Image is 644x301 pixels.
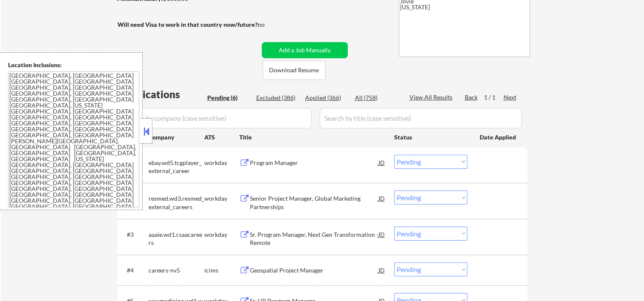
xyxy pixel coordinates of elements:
button: Download Resume [263,61,326,80]
div: Next [504,93,517,102]
div: careers-nv5 [149,266,204,275]
div: JD [378,262,386,278]
div: Sr. Program Manager, Next Gen Transformation - Remote [250,230,378,247]
div: 1 / 1 [484,93,504,102]
div: Geospatial Project Manager [250,266,378,275]
div: Excluded (386) [256,94,299,102]
div: Date Applied [480,133,517,142]
div: Applications [120,89,204,99]
div: #4 [127,266,142,275]
div: JD [378,227,386,242]
div: Back [465,93,478,102]
div: JD [378,190,386,206]
div: icims [204,266,239,275]
div: ATS [204,133,239,142]
div: JD [378,155,386,170]
div: ebay.wd5.tcgplayer_external_career [149,159,204,175]
input: Search by title (case sensitive) [320,108,522,128]
div: no [258,20,282,29]
div: Title [239,133,386,142]
div: Status [394,129,467,145]
div: Program Manager [250,159,378,167]
div: Pending (6) [207,94,250,102]
button: Add a Job Manually [262,42,348,58]
input: Search by company (case sensitive) [120,108,312,128]
div: aaaie.wd1.csaacareers [149,230,204,247]
div: Location Inclusions: [8,61,139,69]
div: Senior Project Manager, Global Marketing Partnerships [250,194,378,211]
div: resmed.wd3.resmed_external_careers [149,194,204,211]
strong: Will need Visa to work in that country now/future?: [117,21,259,28]
div: workday [204,159,239,167]
div: workday [204,194,239,203]
div: Applied (366) [305,94,348,102]
div: View All Results [409,93,455,102]
div: workday [204,230,239,239]
div: Company [149,133,204,142]
div: #3 [127,230,142,239]
div: All (758) [355,94,398,102]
